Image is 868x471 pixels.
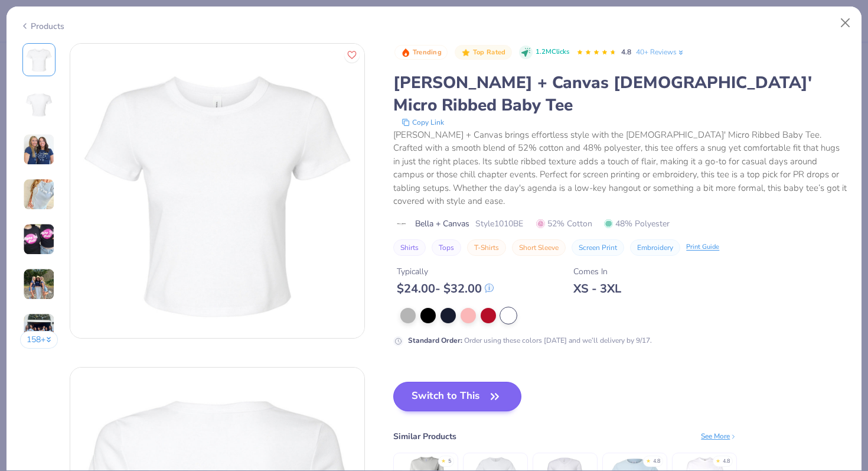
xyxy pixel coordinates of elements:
span: 1.2M Clicks [536,47,569,57]
a: 40+ Reviews [636,47,685,57]
span: 52% Cotton [536,217,592,230]
button: Switch to This [393,382,521,411]
div: XS - 3XL [573,281,621,296]
div: [PERSON_NAME] + Canvas brings effortless style with the [DEMOGRAPHIC_DATA]' Micro Ribbed Baby Tee... [393,128,848,208]
img: Top Rated sort [461,48,471,57]
img: User generated content [23,223,55,255]
span: 4.8 [621,47,631,57]
button: Badge Button [394,45,448,60]
button: Badge Button [455,45,511,60]
div: Typically [397,265,494,278]
button: Like [344,47,360,63]
img: Back [25,90,53,119]
span: 48% Polyester [604,217,670,230]
button: Close [834,12,857,34]
button: Short Sleeve [512,239,566,256]
div: 4.8 [653,457,660,466]
span: Trending [413,49,442,56]
img: Front [70,44,364,338]
img: Front [25,46,53,74]
img: User generated content [23,268,55,300]
div: Order using these colors [DATE] and we’ll delivery by 9/17. [408,335,652,346]
div: 5 [448,457,451,466]
button: Tops [432,239,461,256]
img: User generated content [23,178,55,210]
div: Similar Products [393,430,456,443]
img: User generated content [23,313,55,345]
div: Products [20,20,64,33]
img: User generated content [23,134,55,165]
img: Trending sort [401,48,410,57]
strong: Standard Order : [408,336,462,345]
div: Print Guide [686,242,719,252]
div: ★ [646,457,651,462]
button: Shirts [393,239,426,256]
div: $ 24.00 - $ 32.00 [397,281,494,296]
span: Bella + Canvas [415,217,469,230]
div: 4.8 Stars [576,43,616,62]
span: Style 1010BE [475,217,523,230]
div: 4.8 [723,457,730,466]
button: Embroidery [630,239,680,256]
span: Top Rated [473,49,506,56]
div: Comes In [573,265,621,278]
button: 158+ [20,331,58,349]
img: brand logo [393,219,409,229]
button: T-Shirts [467,239,506,256]
div: ★ [441,457,446,462]
div: See More [701,431,737,441]
div: [PERSON_NAME] + Canvas [DEMOGRAPHIC_DATA]' Micro Ribbed Baby Tee [393,72,848,116]
button: copy to clipboard [398,116,448,128]
button: Screen Print [572,239,624,256]
div: ★ [716,457,720,462]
